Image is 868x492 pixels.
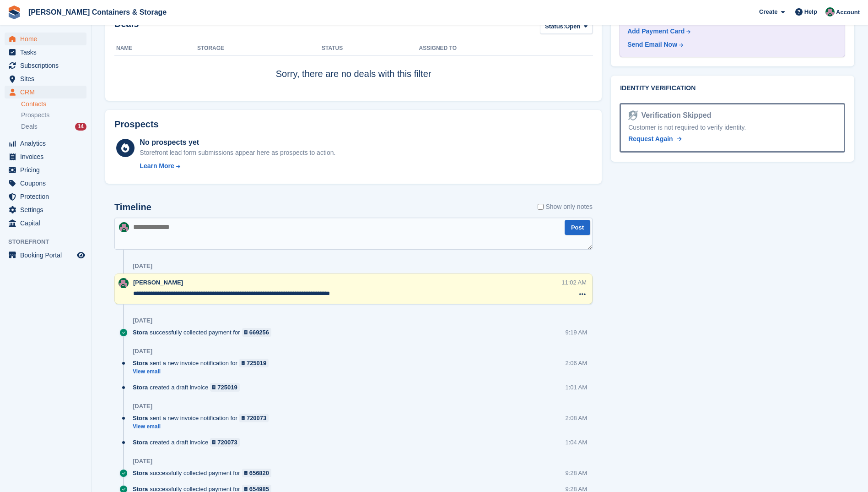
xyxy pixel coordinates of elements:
a: menu [5,46,86,59]
div: successfully collected payment for [133,328,276,337]
span: Status: [545,22,565,31]
span: Subscriptions [20,59,75,72]
a: Contacts [21,100,86,109]
span: Open [565,22,580,31]
span: Account [836,8,860,17]
span: [PERSON_NAME] [133,279,183,286]
h2: Identity verification [620,85,845,92]
a: menu [5,203,86,216]
a: 720073 [210,438,240,447]
div: 656820 [249,469,269,477]
div: successfully collected payment for [133,469,276,477]
label: Show only notes [538,202,593,212]
span: Prospects [21,111,49,120]
div: 1:04 AM [565,438,587,447]
span: Capital [20,217,75,230]
div: [DATE] [133,348,152,355]
div: [DATE] [133,403,152,410]
h2: Deals [114,19,139,36]
span: Analytics [20,137,75,150]
span: Booking Portal [20,249,75,262]
div: 11:02 AM [561,278,587,287]
div: sent a new invoice notification for [133,359,273,367]
a: Learn More [140,161,335,171]
th: Assigned to [419,41,593,56]
span: Stora [133,383,148,392]
div: 2:06 AM [565,359,587,367]
button: Status: Open [540,19,593,34]
div: Storefront lead form submissions appear here as prospects to action. [140,148,335,158]
span: Help [804,7,817,16]
a: 720073 [239,414,269,422]
img: Julia Marcham [825,7,835,16]
div: created a draft invoice [133,438,244,447]
h2: Prospects [114,119,159,130]
span: Sites [20,72,75,85]
div: 720073 [247,414,266,422]
input: Show only notes [538,202,544,212]
div: 9:19 AM [565,328,587,337]
div: 669256 [249,328,269,337]
div: 725019 [247,359,266,367]
div: 2:08 AM [565,414,587,422]
a: Preview store [75,250,86,261]
span: Stora [133,359,148,367]
div: No prospects yet [140,137,335,148]
span: Pricing [20,164,75,176]
a: View email [133,423,273,431]
th: Status [322,41,419,56]
a: menu [5,59,86,72]
div: [DATE] [133,262,152,270]
img: stora-icon-8386f47178a22dfd0bd8f6a31ec36ba5ce8667c1dd55bd0f319d3a0aa187defe.svg [7,5,21,19]
span: Stora [133,414,148,422]
span: Coupons [20,177,75,190]
div: 720073 [217,438,237,447]
div: [DATE] [133,458,152,465]
h2: Timeline [114,202,151,213]
span: CRM [20,86,75,98]
span: Tasks [20,46,75,59]
a: menu [5,164,86,176]
a: 669256 [242,328,272,337]
a: Add Payment Card [627,27,834,36]
a: [PERSON_NAME] Containers & Storage [25,5,170,20]
div: Learn More [140,161,174,171]
a: Deals 14 [21,122,86,131]
button: Post [565,220,590,235]
a: 725019 [210,383,240,392]
span: Request Again [628,135,673,142]
a: menu [5,86,86,98]
a: menu [5,33,86,45]
a: 725019 [239,359,269,367]
img: Identity Verification Ready [628,110,637,120]
span: Stora [133,438,148,447]
a: menu [5,150,86,163]
span: Settings [20,203,75,216]
th: Name [114,41,197,56]
span: Protection [20,190,75,203]
span: Stora [133,469,148,477]
a: menu [5,249,86,262]
div: Send Email Now [627,40,677,49]
img: Julia Marcham [119,278,129,288]
div: Add Payment Card [627,27,685,36]
a: Prospects [21,110,86,120]
a: menu [5,190,86,203]
div: 14 [75,123,86,131]
span: Create [759,7,777,16]
div: sent a new invoice notification for [133,414,273,422]
span: Storefront [8,237,91,246]
div: [DATE] [133,317,152,324]
div: created a draft invoice [133,383,244,392]
a: View email [133,368,273,376]
th: Storage [197,41,322,56]
a: 656820 [242,469,272,477]
a: menu [5,72,86,85]
div: Customer is not required to verify identity. [628,123,836,132]
a: Request Again [628,134,681,144]
a: menu [5,177,86,190]
span: Home [20,33,75,45]
div: 9:28 AM [565,469,587,477]
a: menu [5,137,86,150]
span: Deals [21,122,38,131]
